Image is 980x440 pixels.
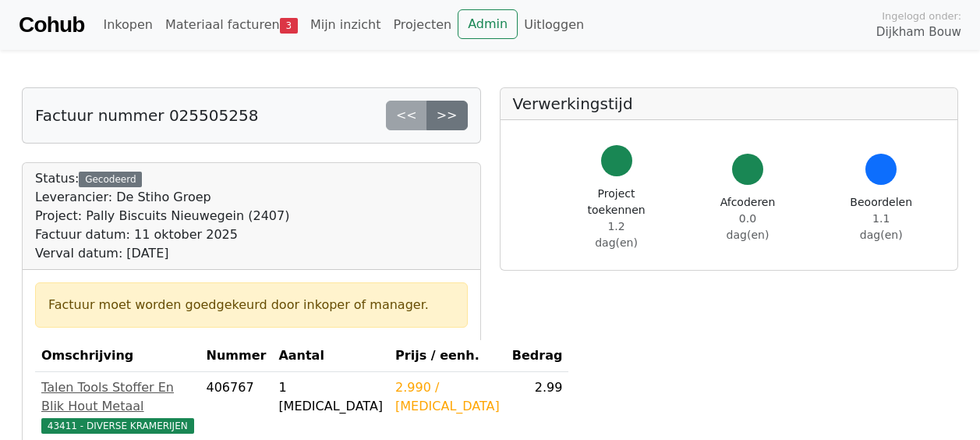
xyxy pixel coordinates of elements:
div: Factuur moet worden goedgekeurd door inkoper of manager. [48,296,455,314]
span: 1.2 dag(en) [595,220,638,249]
span: 1.1 dag(en) [860,212,903,241]
h5: Factuur nummer 025505258 [35,106,258,125]
th: Omschrijving [35,340,200,372]
a: Mijn inzicht [304,9,387,41]
div: Factuur datum: 11 oktober 2025 [35,225,289,244]
a: Materiaal facturen3 [159,9,304,41]
div: Verval datum: [DATE] [35,244,289,263]
th: Prijs / eenh. [389,340,506,372]
th: Nummer [200,340,273,372]
span: Ingelogd onder: [882,9,961,23]
h5: Verwerkingstijd [513,94,946,113]
div: Status: [35,169,289,263]
div: Afcoderen [720,194,776,243]
div: 2.990 / [MEDICAL_DATA] [395,378,500,416]
span: 3 [280,18,298,34]
th: Bedrag [506,340,569,372]
div: Talen Tools Stoffer En Blik Hout Metaal [41,378,194,416]
span: 43411 - DIVERSE KRAMERIJEN [41,418,194,434]
div: 1 [MEDICAL_DATA] [278,378,383,416]
a: Projecten [387,9,458,41]
span: 0.0 dag(en) [727,212,769,241]
a: Inkopen [97,9,158,41]
a: Talen Tools Stoffer En Blik Hout Metaal43411 - DIVERSE KRAMERIJEN [41,378,194,435]
div: Leverancier: De Stiho Groep [35,188,289,207]
span: Dijkham Bouw [876,23,961,41]
div: Project toekennen [588,186,646,251]
th: Aantal [272,340,389,372]
a: Uitloggen [518,9,590,41]
div: Gecodeerd [79,172,142,187]
div: Beoordelen [850,194,912,243]
a: >> [426,101,468,130]
a: Admin [458,9,518,39]
div: Project: Pally Biscuits Nieuwegein (2407) [35,207,289,225]
a: Cohub [19,6,84,44]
